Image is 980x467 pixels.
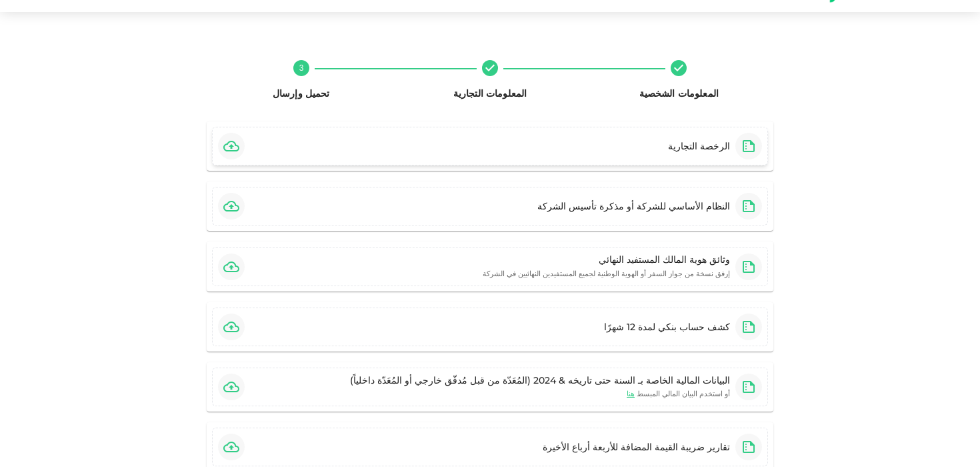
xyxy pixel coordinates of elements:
[299,63,303,73] text: 3
[537,199,730,213] div: النظام الأساسي للشركة أو مذكرة تأسيس الشركة
[639,87,719,99] span: المعلومات الشخصية
[350,374,730,387] div: البيانات المالية الخاصة بـ السنة حتى تاريخه & 2024 (المُعَدّة من قبل مُدقّق خارجي أو المُعَدّة دا...
[627,387,730,400] small: أو استخدم البيان المالي المبسط
[604,320,730,334] div: كشف حساب بنكي لمدة 12 شهرًا
[543,440,730,454] div: تقارير ضريبة القيمة المضافة للأربعة أرباع الأخيرة
[273,87,330,99] span: تحميل وإرسال
[483,253,730,266] div: وثائق هوية المالك المستفيد النهائي
[483,269,730,278] small: إرفق نسخة من جواز السفر أو الهوية الوطنية لجميع المستفيدين النهائيين في الشركة
[627,389,635,398] span: هنا
[453,87,527,99] span: المعلومات التجارية
[668,139,730,153] div: الرخصة التجارية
